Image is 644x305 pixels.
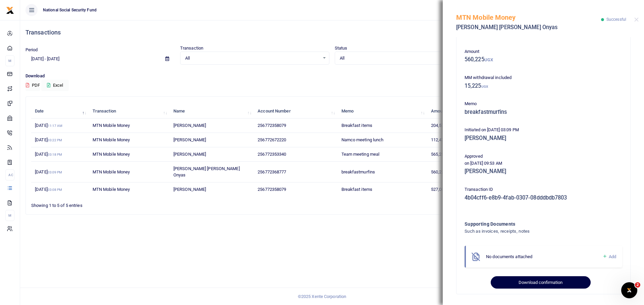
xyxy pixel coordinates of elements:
[484,57,493,62] small: UGX
[456,24,601,31] h5: [PERSON_NAME] [PERSON_NAME] Onyas
[340,55,474,62] span: All
[431,137,453,142] span: 112,475
[25,29,639,36] h4: Transactions
[427,104,481,119] th: Amount: activate to sort column ascending
[40,7,99,13] span: National Social Security Fund
[486,254,532,259] span: No documents attached
[465,100,622,107] p: Memo
[35,187,62,192] span: [DATE]
[465,48,622,55] p: Amount
[35,137,62,142] span: [DATE]
[93,123,130,128] span: MTN Mobile Money
[254,104,337,119] th: Account Number: activate to sort column ascending
[465,195,622,201] h5: 4b04cff6-e8b9-4fab-0307-08dddbdb7803
[481,85,488,88] small: UGX
[456,13,601,21] h5: MTN Mobile Money
[93,137,130,142] span: MTN Mobile Money
[41,80,69,91] button: Excel
[93,187,130,192] span: MTN Mobile Money
[173,137,206,142] span: [PERSON_NAME]
[48,188,62,192] small: 03:08 PM
[258,187,286,192] span: 256772358079
[25,73,639,80] p: Download
[341,152,380,157] span: Team meeting meal
[634,17,639,22] button: Close
[170,104,254,119] th: Name: activate to sort column ascending
[465,109,622,116] h5: breakfastmurfins
[431,187,453,192] span: 527,060
[185,55,320,62] span: All
[465,168,622,175] h5: [PERSON_NAME]
[48,138,62,142] small: 03:22 PM
[465,220,595,228] h4: Supporting Documents
[25,53,160,65] input: select period
[173,166,240,178] span: [PERSON_NAME] [PERSON_NAME] Onyas
[609,254,616,259] span: Add
[258,169,286,174] span: 256772368777
[431,169,453,174] span: 560,225
[465,56,622,63] h5: 560,225
[258,137,286,142] span: 256772672220
[341,169,375,174] span: breakfastmurfins
[5,169,14,180] li: Ac
[173,187,206,192] span: [PERSON_NAME]
[606,17,626,22] span: Successful
[173,152,206,157] span: [PERSON_NAME]
[465,153,622,160] p: Approved
[337,104,427,119] th: Memo: activate to sort column ascending
[35,169,62,174] span: [DATE]
[93,169,130,174] span: MTN Mobile Money
[31,199,279,209] div: Showing 1 to 5 of 5 entries
[48,124,63,128] small: 11:17 AM
[48,170,62,174] small: 03:09 PM
[48,153,62,156] small: 03:18 PM
[465,228,595,235] h4: Such as invoices, receipts, notes
[258,152,286,157] span: 256772353340
[491,276,590,289] button: Download confirmation
[341,137,384,142] span: Namco meeting lunch
[621,282,637,298] iframe: Intercom live chat
[35,123,62,128] span: [DATE]
[335,45,347,52] label: Status
[25,47,38,53] label: Period
[35,152,62,157] span: [DATE]
[6,7,14,12] a: logo-small logo-large logo-large
[89,104,170,119] th: Transaction: activate to sort column ascending
[465,74,622,81] p: MM withdrawal included
[602,253,616,260] a: Add
[25,80,40,91] button: PDF
[431,152,453,157] span: 565,250
[93,152,130,157] span: MTN Mobile Money
[6,6,14,14] img: logo-small
[5,55,14,66] li: M
[341,187,373,192] span: Breakfast items
[635,282,640,288] span: 2
[341,123,373,128] span: Breakfast items
[180,45,203,52] label: Transaction
[465,83,622,89] h5: 15,225
[465,186,622,193] p: Transaction ID
[5,210,14,221] li: M
[258,123,286,128] span: 256772358079
[465,127,622,134] p: Initiated on [DATE] 03:09 PM
[173,123,206,128] span: [PERSON_NAME]
[465,160,622,167] p: on [DATE] 09:53 AM
[31,104,89,119] th: Date: activate to sort column descending
[431,123,453,128] span: 204,575
[465,135,622,142] h5: [PERSON_NAME]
